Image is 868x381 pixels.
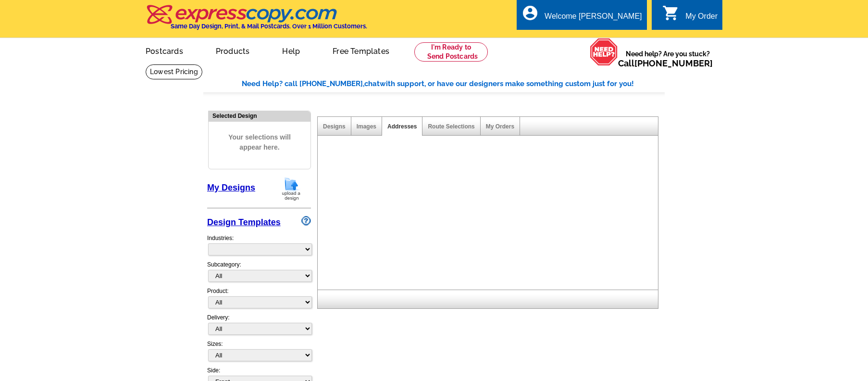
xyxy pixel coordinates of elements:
img: help [590,38,618,66]
div: Sizes: [207,340,311,366]
a: Postcards [130,39,198,62]
a: Help [267,39,315,62]
a: Designs [323,123,346,130]
a: Products [200,39,265,62]
div: Need Help? call [PHONE_NUMBER], with support, or have our designers make something custom just fo... [242,78,665,89]
a: Free Templates [317,39,405,62]
a: Route Selections [428,123,474,130]
span: Need help? Are you stuck? [618,49,718,68]
img: upload-design [279,177,304,201]
span: chat [364,79,380,88]
a: [PHONE_NUMBER] [634,58,713,68]
a: Addresses [387,123,417,130]
div: Product: [207,287,311,313]
a: Images [357,123,376,130]
div: Subcategory: [207,260,311,287]
i: account_circle [521,4,539,22]
a: My Designs [207,183,255,192]
a: Design Templates [207,217,281,227]
span: Call [618,58,713,68]
h4: Same Day Design, Print, & Mail Postcards. Over 1 Million Customers. [171,23,367,30]
div: My Order [685,12,718,25]
img: design-wizard-help-icon.png [301,216,311,226]
i: shopping_cart [662,4,680,22]
a: shopping_cart My Order [662,11,718,23]
div: Industries: [207,229,311,260]
a: Same Day Design, Print, & Mail Postcards. Over 1 Million Customers. [146,12,367,30]
span: Your selections will appear here. [216,123,303,162]
div: Delivery: [207,313,311,340]
a: My Orders [486,123,514,130]
div: Selected Design [209,111,310,120]
div: Welcome [PERSON_NAME] [545,12,642,25]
